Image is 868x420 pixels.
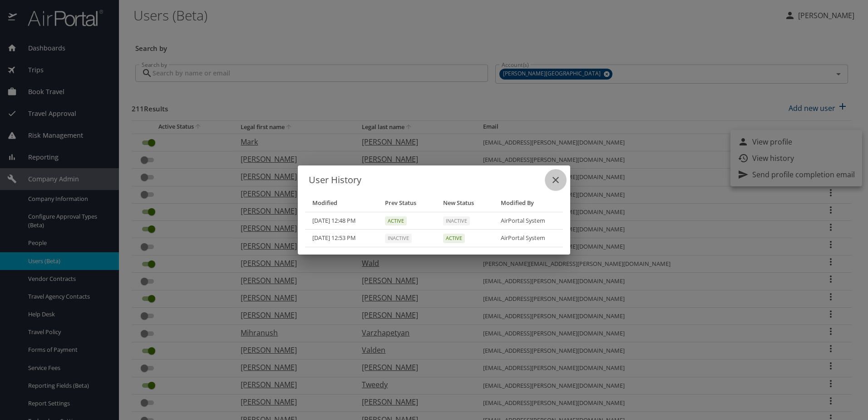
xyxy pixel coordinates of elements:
table: User history table [305,195,563,247]
span: Active [388,217,404,225]
th: Modified [305,195,378,212]
td: [DATE] 12:53 PM [305,230,378,247]
span: Inactive [446,217,467,225]
td: [DATE] 12:48 PM [305,212,378,230]
span: Active [446,235,462,242]
td: AirPortal System [493,230,563,247]
td: AirPortal System [493,212,563,230]
th: New Status [436,195,493,212]
span: Inactive [388,235,409,242]
th: Modified By [493,195,563,212]
h6: User History [309,173,559,187]
th: Prev Status [378,195,436,212]
button: close [545,169,567,191]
